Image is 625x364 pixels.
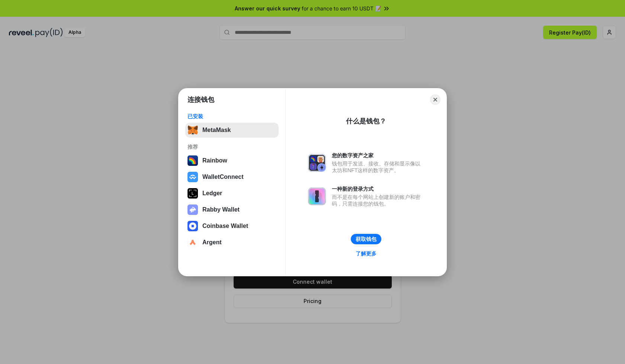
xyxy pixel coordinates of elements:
[202,157,227,164] div: Rainbow
[185,186,279,201] button: Ledger
[332,152,424,159] div: 您的数字资产之家
[356,250,376,257] div: 了解更多
[332,186,424,192] div: 一种新的登录方式
[202,239,222,246] div: Argent
[202,223,248,229] div: Coinbase Wallet
[356,236,376,242] div: 获取钱包
[187,221,198,231] img: svg+xml,%3Csvg%20width%3D%2228%22%20height%3D%2228%22%20viewBox%3D%220%200%2028%2028%22%20fill%3D...
[187,144,276,150] div: 推荐
[187,172,198,182] img: svg+xml,%3Csvg%20width%3D%2228%22%20height%3D%2228%22%20viewBox%3D%220%200%2028%2028%22%20fill%3D...
[185,202,279,217] button: Rabby Wallet
[187,188,198,199] img: svg+xml,%3Csvg%20xmlns%3D%22http%3A%2F%2Fwww.w3.org%2F2000%2Fsvg%22%20width%3D%2228%22%20height%3...
[187,113,276,120] div: 已安装
[187,237,198,248] img: svg+xml,%3Csvg%20width%3D%2228%22%20height%3D%2228%22%20viewBox%3D%220%200%2028%2028%22%20fill%3D...
[187,95,214,104] h1: 连接钱包
[185,153,279,168] button: Rainbow
[346,117,386,126] div: 什么是钱包？
[430,94,440,105] button: Close
[308,154,326,172] img: svg+xml,%3Csvg%20xmlns%3D%22http%3A%2F%2Fwww.w3.org%2F2000%2Fsvg%22%20fill%3D%22none%22%20viewBox...
[187,204,198,215] img: svg+xml,%3Csvg%20xmlns%3D%22http%3A%2F%2Fwww.w3.org%2F2000%2Fsvg%22%20fill%3D%22none%22%20viewBox...
[202,174,244,180] div: WalletConnect
[202,206,240,213] div: Rabby Wallet
[185,235,279,250] button: Argent
[185,219,279,233] button: Coinbase Wallet
[202,127,231,133] div: MetaMask
[185,123,279,138] button: MetaMask
[187,155,198,166] img: svg+xml,%3Csvg%20width%3D%22120%22%20height%3D%22120%22%20viewBox%3D%220%200%20120%20120%22%20fil...
[187,125,198,135] img: svg+xml,%3Csvg%20fill%3D%22none%22%20height%3D%2233%22%20viewBox%3D%220%200%2035%2033%22%20width%...
[351,249,381,258] a: 了解更多
[185,170,279,184] button: WalletConnect
[351,234,381,244] button: 获取钱包
[332,194,424,207] div: 而不是在每个网站上创建新的账户和密码，只需连接您的钱包。
[308,187,326,205] img: svg+xml,%3Csvg%20xmlns%3D%22http%3A%2F%2Fwww.w3.org%2F2000%2Fsvg%22%20fill%3D%22none%22%20viewBox...
[202,190,222,197] div: Ledger
[332,160,424,174] div: 钱包用于发送、接收、存储和显示像以太坊和NFT这样的数字资产。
